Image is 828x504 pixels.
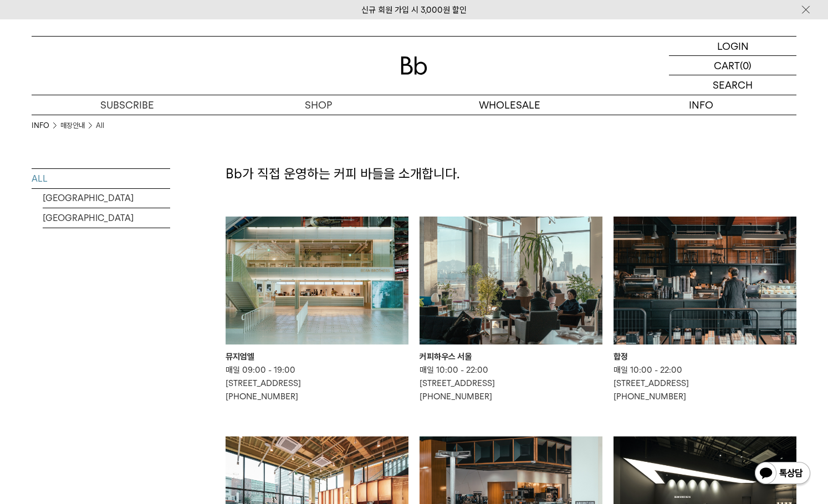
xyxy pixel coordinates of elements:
[420,363,602,403] p: 매일 10:00 - 22:00 [STREET_ADDRESS] [PHONE_NUMBER]
[614,217,796,403] a: 합정 합정 매일 10:00 - 22:00[STREET_ADDRESS][PHONE_NUMBER]
[614,350,796,363] div: 합정
[226,164,796,183] p: Bb가 직접 운영하는 커피 바들을 소개합니다.
[96,120,104,131] a: All
[669,56,796,75] a: CART (0)
[714,56,740,75] p: CART
[614,217,796,344] img: 합정
[420,217,602,403] a: 커피하우스 서울 커피하우스 서울 매일 10:00 - 22:00[STREET_ADDRESS][PHONE_NUMBER]
[614,363,796,403] p: 매일 10:00 - 22:00 [STREET_ADDRESS] [PHONE_NUMBER]
[60,120,85,131] a: 매장안내
[420,350,602,363] div: 커피하우스 서울
[226,363,408,403] p: 매일 09:00 - 19:00 [STREET_ADDRESS] [PHONE_NUMBER]
[713,75,753,95] p: SEARCH
[361,5,467,15] a: 신규 회원 가입 시 3,000원 할인
[226,217,408,403] a: 뮤지엄엘 뮤지엄엘 매일 09:00 - 19:00[STREET_ADDRESS][PHONE_NUMBER]
[754,461,811,487] img: 카카오톡 채널 1:1 채팅 버튼
[420,217,602,344] img: 커피하우스 서울
[401,56,427,75] img: 로고
[32,120,60,131] li: INFO
[669,37,796,56] a: LOGIN
[43,208,170,228] a: [GEOGRAPHIC_DATA]
[226,350,408,363] div: 뮤지엄엘
[740,56,752,75] p: (0)
[223,95,414,115] a: SHOP
[226,217,408,344] img: 뮤지엄엘
[32,169,170,188] a: ALL
[43,188,170,208] a: [GEOGRAPHIC_DATA]
[414,95,605,115] p: WHOLESALE
[605,95,796,115] p: INFO
[32,95,223,115] a: SUBSCRIBE
[717,37,749,55] p: LOGIN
